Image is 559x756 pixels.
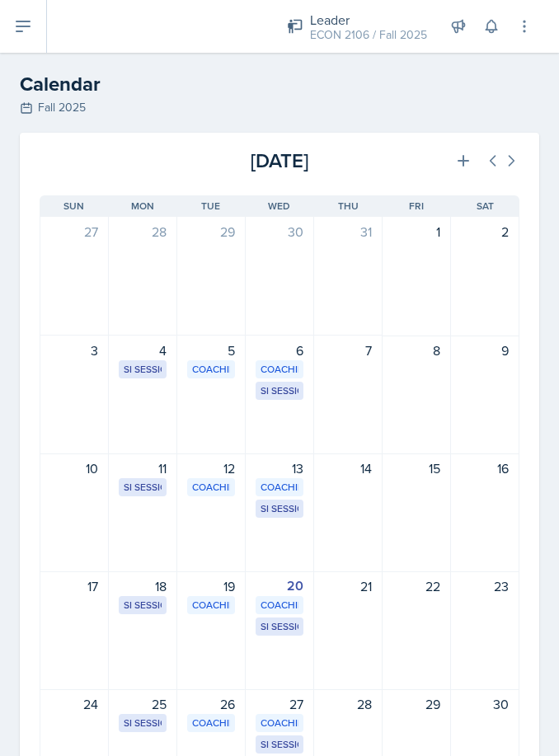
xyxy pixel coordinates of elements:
div: 18 [119,576,167,596]
div: 22 [392,576,440,596]
div: 11 [119,458,167,478]
div: 24 [50,694,98,714]
div: 16 [461,458,509,478]
span: Wed [268,199,290,214]
div: 28 [119,222,167,242]
div: ECON 2106 / Fall 2025 [310,26,427,44]
div: SI Session [261,383,298,398]
div: SI Session [261,501,298,516]
div: 31 [324,222,372,242]
div: Coaching- MENC [261,598,298,613]
div: Coaching- MENC [261,362,298,377]
div: Coaching- MENC [261,480,298,495]
div: 30 [461,694,509,714]
div: Coaching- MENC [192,480,230,495]
div: 25 [119,694,167,714]
div: 3 [50,340,98,360]
div: 2 [461,222,509,242]
div: 28 [324,694,372,714]
div: Coaching- MENC [261,716,298,730]
div: 1 [392,222,440,242]
div: 27 [50,222,98,242]
div: [DATE] [200,146,359,176]
div: 9 [461,340,509,360]
span: Tue [201,199,220,214]
span: Mon [131,199,154,214]
div: SI Session [261,737,298,752]
div: 15 [392,458,440,478]
div: 29 [392,694,440,714]
div: 12 [187,458,235,478]
div: SI Session [124,480,162,495]
div: 17 [50,576,98,596]
div: SI Session [124,716,162,730]
div: SI Session [124,598,162,613]
div: 13 [256,458,303,478]
div: 5 [187,340,235,360]
div: SI Session [261,619,298,634]
div: 10 [50,458,98,478]
div: 6 [256,340,303,360]
h2: Calendar [20,69,539,99]
span: Thu [338,199,359,214]
div: 21 [324,576,372,596]
div: 26 [187,694,235,714]
div: 29 [187,222,235,242]
div: 23 [461,576,509,596]
div: 20 [256,576,303,596]
div: 27 [256,694,303,714]
span: Sun [63,199,84,214]
div: 19 [187,576,235,596]
div: Fall 2025 [20,99,539,116]
div: Coaching- MENC [192,716,230,730]
div: 30 [256,222,303,242]
div: Coaching- MENC [192,598,230,613]
div: SI Session [124,362,162,377]
span: Sat [477,199,494,214]
div: 4 [119,340,167,360]
div: Leader [310,10,427,30]
div: 7 [324,340,372,360]
span: Fri [409,199,424,214]
div: Coaching- MENC [192,362,230,377]
div: 14 [324,458,372,478]
div: 8 [392,340,440,360]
